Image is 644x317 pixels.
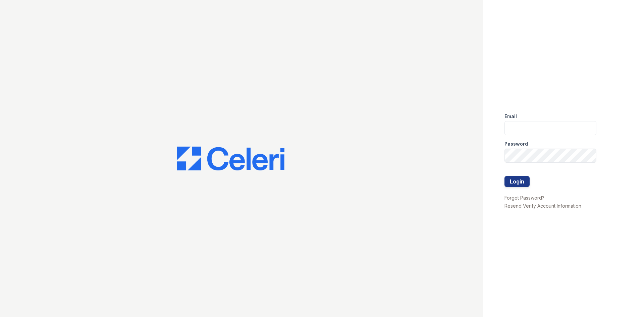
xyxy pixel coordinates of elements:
[504,176,530,187] button: Login
[177,147,284,171] img: CE_Logo_Blue-a8612792a0a2168367f1c8372b55b34899dd931a85d93a1a3d3e32e68fde9ad4.png
[504,203,581,209] a: Resend Verify Account Information
[504,113,517,120] label: Email
[504,141,528,147] label: Password
[504,195,544,201] a: Forgot Password?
